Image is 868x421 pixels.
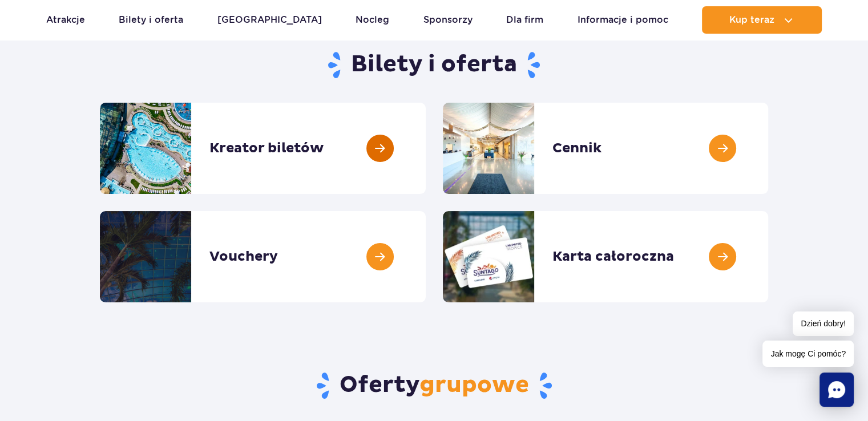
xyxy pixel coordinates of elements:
div: Chat [819,373,854,407]
a: [GEOGRAPHIC_DATA] [217,6,322,34]
span: Kup teraz [729,15,774,25]
span: grupowe [419,371,529,399]
a: Atrakcje [46,6,85,34]
a: Dla firm [506,6,543,34]
a: Sponsorzy [423,6,473,34]
button: Kup teraz [702,6,822,34]
a: Bilety i oferta [119,6,183,34]
h1: Bilety i oferta [100,50,768,80]
h2: Oferty [100,371,768,400]
a: Nocleg [356,6,389,34]
span: Dzień dobry! [793,311,854,336]
span: Jak mogę Ci pomóc? [762,341,854,367]
a: Informacje i pomoc [578,6,668,34]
